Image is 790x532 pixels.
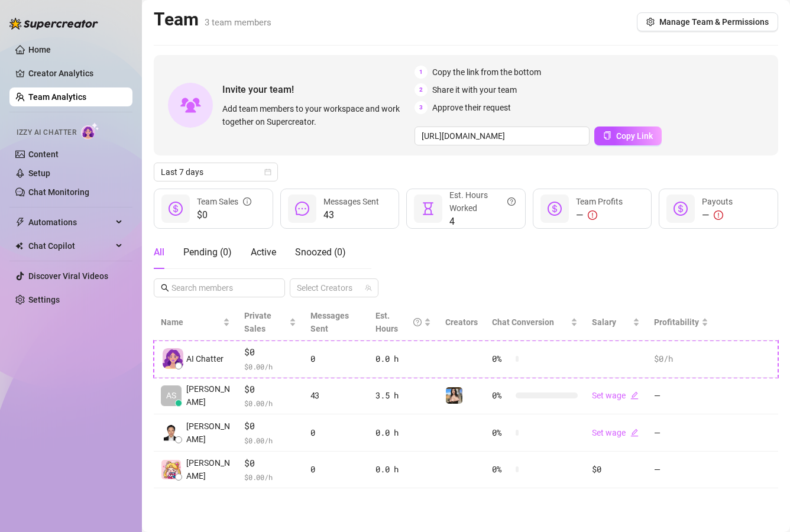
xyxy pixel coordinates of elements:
[449,215,516,229] span: 4
[432,83,517,96] span: Share it with your team
[244,311,271,333] span: Private Sales
[28,295,60,304] a: Settings
[28,271,108,281] a: Discover Viral Videos
[375,426,431,439] div: 0.0 h
[310,426,362,439] div: 0
[264,168,271,176] span: calendar
[28,168,50,178] a: Setup
[592,463,640,476] div: $0
[492,389,511,402] span: 0 %
[702,197,733,206] span: Payouts
[432,66,541,79] span: Copy the link from the bottom
[415,101,428,114] span: 3
[81,122,99,140] img: AI Chatter
[171,281,268,294] input: Search members
[9,18,98,30] img: logo-BBDzfeDw.svg
[647,452,715,489] td: —
[415,83,428,96] span: 2
[446,387,462,404] img: 𝐀𝐬𝐡𝐥𝐞𝐲
[375,352,431,365] div: 0.0 h
[161,460,181,479] img: Louise
[548,202,562,216] span: dollar-circle
[161,284,169,292] span: search
[654,317,699,327] span: Profitability
[588,210,597,220] span: exclamation-circle
[594,126,662,145] button: Copy Link
[507,189,516,215] span: question-circle
[28,236,112,255] span: Chat Copilot
[28,64,123,83] a: Creator Analytics
[413,309,422,335] span: question-circle
[310,389,362,402] div: 43
[647,414,715,452] td: —
[375,389,431,402] div: 3.5 h
[183,245,232,259] div: Pending ( 0 )
[15,242,23,250] img: Chat Copilot
[449,189,516,215] div: Est. Hours Worked
[161,163,271,181] span: Last 7 days
[616,131,653,141] span: Copy Link
[630,391,639,400] span: edit
[154,245,164,259] div: All
[492,317,554,327] span: Chat Conversion
[244,397,296,409] span: $ 0.00 /h
[323,208,379,222] span: 43
[421,202,435,216] span: hourglass
[244,419,296,433] span: $0
[592,391,639,400] a: Set wageedit
[295,202,309,216] span: message
[654,352,708,365] div: $0 /h
[674,202,688,216] span: dollar-circle
[310,463,362,476] div: 0
[646,18,655,26] span: setting
[415,66,428,79] span: 1
[714,210,723,220] span: exclamation-circle
[576,197,623,206] span: Team Profits
[592,317,616,327] span: Salary
[647,378,715,415] td: —
[186,352,224,365] span: AI Chatter
[161,423,181,442] img: Joyce Ann Vivas
[243,195,251,208] span: info-circle
[15,218,25,227] span: thunderbolt
[197,195,251,208] div: Team Sales
[492,426,511,439] span: 0 %
[163,348,183,369] img: izzy-ai-chatter-avatar-DDCN_rTZ.svg
[161,316,221,329] span: Name
[702,208,733,222] div: —
[244,361,296,372] span: $ 0.00 /h
[244,345,296,359] span: $0
[154,304,237,340] th: Name
[603,131,611,140] span: copy
[310,352,362,365] div: 0
[295,246,346,258] span: Snoozed ( 0 )
[166,389,176,402] span: AS
[576,208,623,222] div: —
[205,17,271,28] span: 3 team members
[222,102,410,128] span: Add team members to your workspace and work together on Supercreator.
[28,45,51,54] a: Home
[492,463,511,476] span: 0 %
[186,456,230,482] span: [PERSON_NAME]
[186,420,230,446] span: [PERSON_NAME]
[365,284,372,291] span: team
[375,463,431,476] div: 0.0 h
[28,150,59,159] a: Content
[323,197,379,206] span: Messages Sent
[186,382,230,408] span: [PERSON_NAME]
[432,101,511,114] span: Approve their request
[750,492,778,520] iframe: Intercom live chat
[197,208,251,222] span: $0
[637,12,778,31] button: Manage Team & Permissions
[244,471,296,483] span: $ 0.00 /h
[375,309,422,335] div: Est. Hours
[438,304,485,340] th: Creators
[28,213,112,232] span: Automations
[244,434,296,446] span: $ 0.00 /h
[28,187,89,197] a: Chat Monitoring
[169,202,183,216] span: dollar-circle
[630,429,639,437] span: edit
[492,352,511,365] span: 0 %
[17,127,76,138] span: Izzy AI Chatter
[310,311,349,333] span: Messages Sent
